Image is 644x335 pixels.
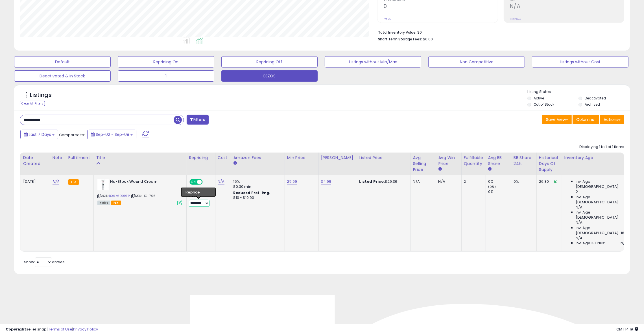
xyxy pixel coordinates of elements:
[573,115,599,124] button: Columns
[30,91,52,99] h5: Listings
[218,155,229,161] div: Cost
[23,155,48,167] div: Date Created
[514,179,532,184] div: 0%
[576,210,627,220] span: Inv. Age [DEMOGRAPHIC_DATA]:
[68,179,79,185] small: FBA
[110,179,179,186] b: Nu-Stock Wound Cream
[464,155,483,167] div: Fulfillable Quantity
[233,195,280,200] div: $10 - $10.90
[14,56,111,68] button: Default
[202,180,211,184] span: OFF
[97,179,109,190] img: 31kkIMwYmiL._SL40_.jpg
[576,236,582,241] span: N/A
[378,37,422,42] b: Short Term Storage Fees:
[87,130,136,139] button: Sep-02 - Sep-08
[20,101,45,106] div: Clear All Filters
[24,259,65,265] span: Show: entries
[189,194,211,206] div: Preset:
[488,167,492,172] small: Avg BB Share.
[29,132,51,137] span: Last 7 Days
[53,155,64,161] div: Note
[321,155,355,161] div: [PERSON_NAME]
[564,155,629,161] div: Inventory Age
[576,195,627,205] span: Inv. Age [DEMOGRAPHIC_DATA]:
[539,155,560,173] div: Historical Days Of Supply
[576,220,582,225] span: N/A
[383,17,391,21] small: Prev: 0
[488,189,511,194] div: 0%
[488,155,509,167] div: Avg BB Share
[287,179,297,184] a: 25.99
[600,115,624,124] button: Actions
[576,205,582,210] span: N/A
[53,179,59,184] a: N/A
[438,155,459,167] div: Avg Win Price
[576,179,627,189] span: Inv. Age [DEMOGRAPHIC_DATA]:
[464,179,481,184] div: 2
[14,70,111,82] button: Deactivated & In Stock
[576,241,605,246] span: Inv. Age 181 Plus:
[534,102,554,107] label: Out of Stock
[359,179,406,184] div: $29.36
[532,56,628,68] button: Listings without Cost
[233,161,237,166] small: Amazon Fees.
[118,70,214,82] button: 1
[576,225,627,236] span: Inv. Age [DEMOGRAPHIC_DATA]-180:
[542,115,572,124] button: Save View
[130,193,156,198] span: | SKU: HG_796
[96,132,129,137] span: Sep-02 - Sep-08
[413,155,434,173] div: Avg Selling Price
[359,155,408,161] div: Listed Price
[221,56,318,68] button: Repricing Off
[488,179,511,184] div: 0%
[97,201,110,205] span: All listings currently available for purchase on Amazon
[534,96,544,101] label: Active
[287,155,316,161] div: Min Price
[189,188,211,193] div: Amazon AI *
[378,30,416,35] b: Total Inventory Value:
[510,17,521,21] small: Prev: N/A
[510,3,624,11] h2: N/A
[378,29,620,35] li: $0
[579,144,624,150] div: Displaying 1 to 1 of 1 items
[97,179,182,205] div: ASIN:
[325,56,421,68] button: Listings without Min/Max
[218,179,224,184] a: N/A
[233,155,282,161] div: Amazon Fees
[438,179,457,184] div: N/A
[111,201,121,205] span: FBA
[585,96,606,101] label: Deactivated
[539,179,558,184] div: 26.30
[233,179,280,184] div: 15%
[488,184,496,189] small: (0%)
[59,132,85,138] span: Compared to:
[20,130,58,139] button: Last 7 Days
[68,155,91,161] div: Fulfillment
[23,179,46,184] div: [DATE]
[576,189,578,194] span: 2
[359,179,385,184] b: Listed Price:
[233,190,270,195] b: Reduced Prof. Rng.
[118,56,214,68] button: Repricing On
[190,180,197,184] span: ON
[189,155,213,161] div: Repricing
[221,70,318,82] button: BEZOS
[321,179,331,184] a: 34.99
[576,117,594,122] span: Columns
[514,155,534,167] div: BB Share 24h.
[383,3,497,11] h2: 0
[527,89,630,95] p: Listing States:
[423,36,433,42] span: $0.00
[621,241,627,246] span: N/A
[187,115,209,125] button: Filters
[585,102,600,107] label: Archived
[413,179,432,184] div: N/A
[438,167,442,172] small: Avg Win Price.
[96,155,184,161] div: Title
[428,56,525,68] button: Non Competitive
[109,193,130,198] a: B06X6D9RFP
[233,184,280,189] div: $0.30 min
